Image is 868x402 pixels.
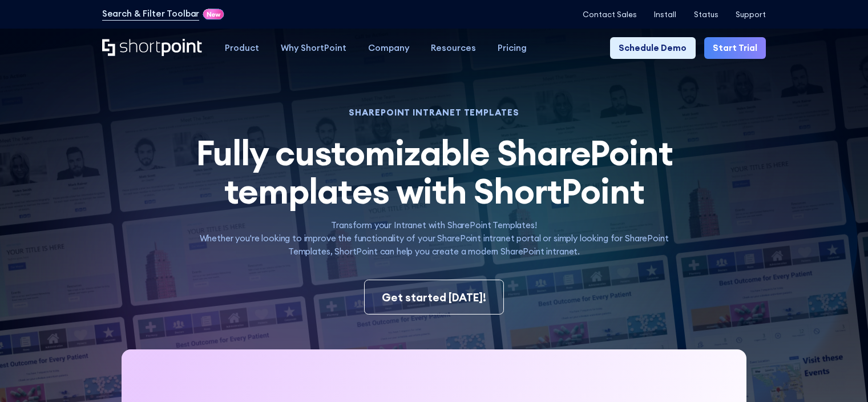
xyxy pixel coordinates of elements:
[694,10,718,19] a: Status
[225,42,259,55] div: Product
[583,10,637,19] a: Contact Sales
[431,42,476,55] div: Resources
[487,37,538,59] a: Pricing
[736,10,766,19] a: Support
[102,7,200,21] a: Search & Filter Toolbar
[281,42,346,55] div: Why ShortPoint
[654,10,676,19] a: Install
[382,289,486,306] div: Get started [DATE]!
[102,39,203,58] a: Home
[196,130,673,213] span: Fully customizable SharePoint templates with ShortPoint
[357,37,420,59] a: Company
[704,37,766,59] a: Start Trial
[610,37,695,59] a: Schedule Demo
[270,37,357,59] a: Why ShortPoint
[368,42,409,55] div: Company
[498,42,527,55] div: Pricing
[180,109,688,117] h1: SHAREPOINT INTRANET TEMPLATES
[180,219,688,258] p: Transform your Intranet with SharePoint Templates! Whether you're looking to improve the function...
[214,37,270,59] a: Product
[364,280,504,315] a: Get started [DATE]!
[420,37,487,59] a: Resources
